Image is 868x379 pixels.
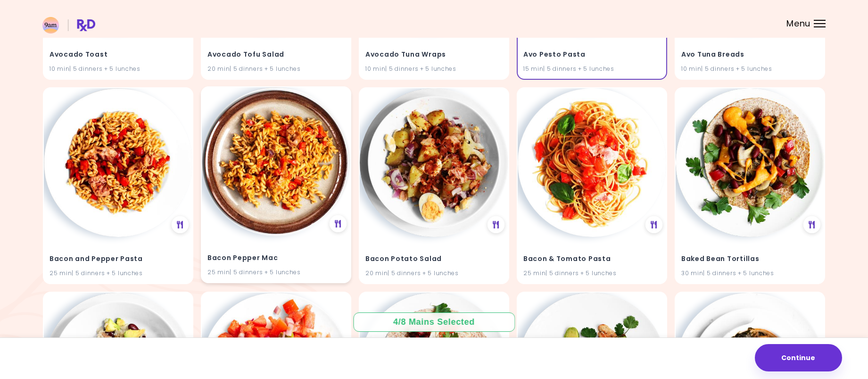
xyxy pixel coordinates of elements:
img: RxDiet [42,17,95,34]
div: 10 min | 5 dinners + 5 lunches [50,64,187,73]
button: Continue [755,344,842,371]
h4: Avo Pesto Pasta [523,47,661,62]
div: 25 min | 5 dinners + 5 lunches [523,269,661,278]
div: 15 min | 5 dinners + 5 lunches [523,64,661,73]
div: 20 min | 5 dinners + 5 lunches [365,269,503,278]
div: See Meal Plan [172,216,189,233]
div: See Meal Plan [803,216,820,233]
span: Menu [786,19,810,28]
div: 30 min | 5 dinners + 5 lunches [681,269,818,278]
div: See Meal Plan [330,215,347,232]
div: See Meal Plan [488,216,504,233]
h4: Bacon and Pepper Pasta [50,252,187,267]
h4: Bacon & Tomato Pasta [523,252,661,267]
h4: Bacon Pepper Mac [207,251,345,266]
div: 25 min | 5 dinners + 5 lunches [50,269,187,278]
h4: Avo Tuna Breads [681,47,818,62]
div: 4 / 8 Mains Selected [387,316,482,328]
h4: Bacon Potato Salad [365,252,503,267]
div: 25 min | 5 dinners + 5 lunches [207,268,345,277]
div: See Meal Plan [645,216,662,233]
h4: Avocado Tuna Wraps [365,47,503,62]
div: 10 min | 5 dinners + 5 lunches [365,64,503,73]
h4: Avocado Tofu Salad [207,47,345,62]
h4: Avocado Toast [50,47,187,62]
div: 10 min | 5 dinners + 5 lunches [681,64,818,73]
div: 20 min | 5 dinners + 5 lunches [207,64,345,73]
h4: Baked Bean Tortillas [681,252,818,267]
